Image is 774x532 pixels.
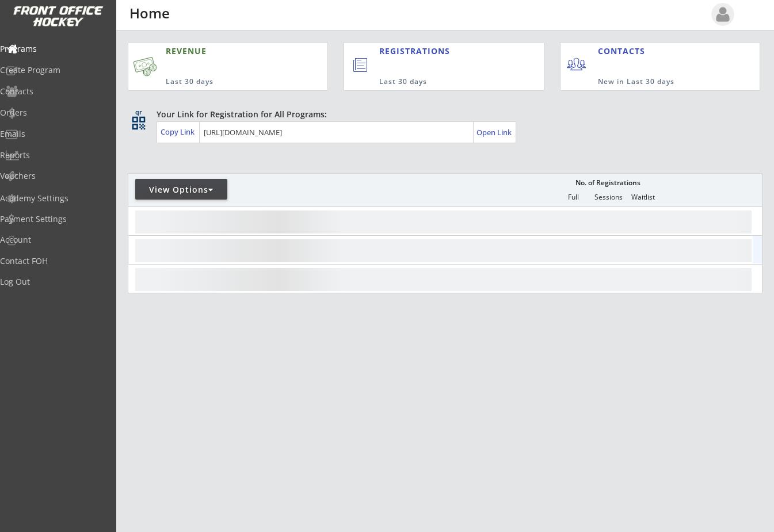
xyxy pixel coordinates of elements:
div: No. of Registrations [572,179,643,187]
div: Sessions [591,193,626,201]
div: CONTACTS [598,45,650,57]
div: Waitlist [626,193,660,201]
div: Last 30 days [166,77,277,87]
button: qr_code [130,114,147,132]
div: Full [556,193,590,201]
div: REGISTRATIONS [379,45,494,57]
div: View Options [135,184,227,196]
a: Open Link [476,124,513,140]
div: qr [131,109,145,116]
div: Your Link for Registration for All Programs: [157,109,727,120]
div: Last 30 days [379,77,496,87]
div: Open Link [476,128,513,137]
div: REVENUE [166,45,277,57]
div: New in Last 30 days [598,77,706,87]
div: Copy Link [161,127,197,137]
